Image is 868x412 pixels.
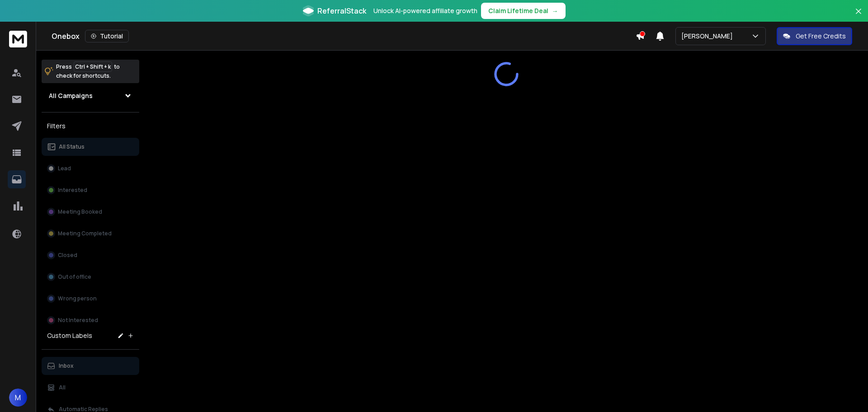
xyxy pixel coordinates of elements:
span: ReferralStack [317,5,366,16]
button: Claim Lifetime Deal→ [481,3,566,19]
button: M [9,389,27,407]
p: Unlock AI-powered affiliate growth [373,6,477,15]
p: Get Free Credits [796,32,846,41]
button: Close banner [853,5,864,27]
button: Tutorial [85,30,129,42]
p: Press to check for shortcuts. [56,62,120,80]
button: All Campaigns [42,87,139,105]
div: Onebox [52,30,636,42]
span: Ctrl + Shift + k [74,61,112,72]
span: → [552,6,558,15]
h3: Filters [42,120,139,132]
button: Get Free Credits [777,27,852,45]
h3: Custom Labels [47,331,92,340]
p: [PERSON_NAME] [681,32,736,41]
h1: All Campaigns [49,91,93,100]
